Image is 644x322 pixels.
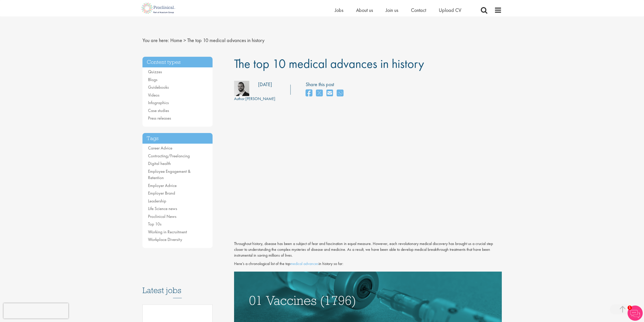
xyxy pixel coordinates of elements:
a: Leadership [148,198,166,204]
a: Contact [411,7,426,13]
iframe: Top 10 medical advancements in history [234,115,437,237]
a: Videos [148,92,159,98]
span: The top 10 medical advances in history [187,37,264,44]
label: Share this post [306,81,346,88]
a: share on facebook [306,88,312,99]
h3: Latest jobs [142,273,213,298]
a: Quizzes [148,69,162,74]
a: Upload CV [439,7,461,13]
span: You are here: [142,37,169,44]
a: Join us [386,7,398,13]
a: share on email [326,88,333,99]
a: share on twitter [316,88,323,99]
a: Career Advice [148,145,172,151]
div: [PERSON_NAME] [234,96,275,102]
span: Author: [234,96,245,101]
a: Blogs [148,77,157,82]
a: Employer Advice [148,183,177,188]
p: Here’s a chronological list of the top in history so far: [234,261,502,267]
a: Digital health [148,161,171,166]
a: Infographics [148,100,169,105]
span: 1 [628,306,632,310]
h3: Content types [142,57,213,68]
a: Life Science news [148,206,177,211]
a: Employee Engagement & Retention [148,168,191,181]
a: About us [356,7,373,13]
a: medical advances [290,261,319,266]
span: > [183,37,186,44]
img: 76d2c18e-6ce3-4617-eefd-08d5a473185b [234,81,249,96]
a: Top 10s [148,221,161,227]
p: Throughout history, disease has been a subject of fear and fascination in equal measure. However,... [234,241,502,258]
a: share on whats app [337,88,343,99]
a: Proclinical News [148,214,176,219]
a: Working in Recruitment [148,229,187,235]
img: Chatbot [628,306,643,321]
span: The top 10 medical advances in history [234,55,424,72]
a: Employer Brand [148,190,175,196]
a: Jobs [335,7,343,13]
a: Workplace Diversity [148,237,182,242]
a: breadcrumb link [170,37,182,44]
h3: Tags [142,133,213,144]
a: Guidebooks [148,84,169,90]
a: Case studies [148,108,169,113]
div: [DATE] [258,81,272,88]
a: Contracting/Freelancing [148,153,190,159]
a: Press releases [148,115,171,121]
iframe: reCAPTCHA [4,303,68,318]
